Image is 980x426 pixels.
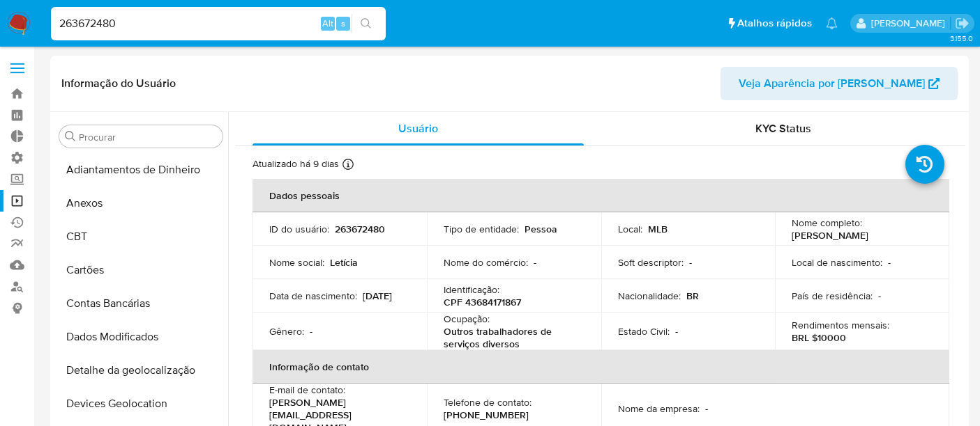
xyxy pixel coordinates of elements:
p: Local de nascimento : [792,256,882,269]
p: alexandra.macedo@mercadolivre.com [871,17,950,30]
p: Nome completo : [792,216,862,229]
p: E-mail de contato : [269,384,345,396]
p: Rendimentos mensais : [792,319,889,331]
span: Veja Aparência por [PERSON_NAME] [739,67,925,100]
input: Procurar [79,131,217,143]
button: Veja Aparência por [PERSON_NAME] [721,67,958,100]
p: - [310,325,312,338]
p: - [689,256,692,269]
button: Cartões [54,253,228,287]
p: Telefone de contato : [444,396,532,409]
button: Devices Geolocation [54,387,228,420]
h1: Informação do Usuário [61,77,176,90]
p: [PHONE_NUMBER] [444,409,529,421]
p: Outros trabalhadores de serviços diversos [444,325,579,350]
p: Local : [618,223,642,235]
span: Alt [322,17,333,30]
button: Procurar [65,131,76,142]
p: ID do usuário : [269,223,329,235]
button: CBT [54,220,228,253]
th: Dados pessoais [252,179,949,212]
p: - [534,256,536,269]
p: Identificação : [444,283,499,296]
button: Adiantamentos de Dinheiro [54,153,228,187]
button: Detalhe da geolocalização [54,354,228,387]
p: Nome da empresa : [618,402,700,415]
p: Pessoa [525,223,557,235]
p: Letícia [330,256,358,269]
a: Sair [955,16,970,31]
p: [DATE] [363,290,392,302]
button: Anexos [54,187,228,220]
p: BRL $10000 [792,331,846,344]
span: KYC Status [755,120,811,136]
p: Nacionalidade : [618,290,681,302]
p: Nome do comércio : [444,256,528,269]
p: Atualizado há 9 dias [252,157,339,171]
p: Data de nascimento : [269,290,357,302]
p: Estado Civil : [618,325,670,338]
p: [PERSON_NAME] [792,229,868,242]
th: Informação de contato [252,350,949,384]
span: Usuário [398,120,438,136]
button: Dados Modificados [54,320,228,354]
p: Tipo de entidade : [444,223,519,235]
button: search-icon [352,14,380,33]
p: Nome social : [269,256,324,269]
span: s [341,17,345,30]
p: - [878,290,881,302]
span: Atalhos rápidos [737,16,812,31]
p: País de residência : [792,290,873,302]
p: Ocupação : [444,313,490,325]
button: Contas Bancárias [54,287,228,320]
p: 263672480 [335,223,385,235]
p: Soft descriptor : [618,256,684,269]
p: - [705,402,708,415]
p: - [888,256,891,269]
a: Notificações [826,17,838,29]
input: Pesquise usuários ou casos... [51,15,386,33]
p: CPF 43684171867 [444,296,521,308]
p: MLB [648,223,668,235]
p: - [675,325,678,338]
p: Gênero : [269,325,304,338]
p: BR [686,290,699,302]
